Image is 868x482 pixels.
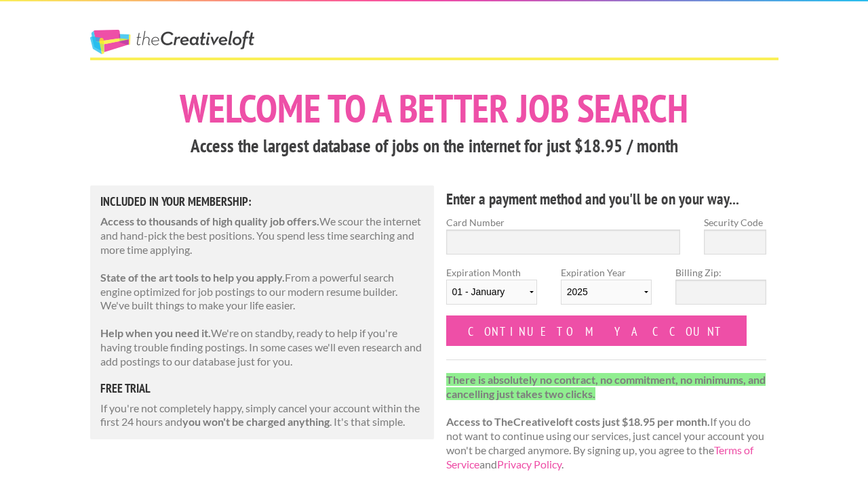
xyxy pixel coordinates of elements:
[100,326,425,368] p: We're on standby, ready to help if you're having trouble finding postings. In some cases we'll ev...
[497,458,561,470] a: Privacy Policy
[100,401,425,430] p: If you're not completely happy, simply cancel your account within the first 24 hours and . It's t...
[446,280,537,305] select: Expiration Month
[182,415,330,428] strong: you won't be charged anything
[100,215,319,227] strong: Access to thousands of high quality job offers.
[100,215,425,257] p: We scour the internet and hand-pick the best positions. You spend less time searching and more ti...
[90,30,254,54] a: The Creative Loft
[446,215,681,229] label: Card Number
[446,373,767,472] p: If you do not want to continue using our services, just cancel your account you won't be charged ...
[446,315,747,346] input: Continue to my account
[100,271,425,313] p: From a powerful search engine optimized for job postings to our modern resume builder. We've buil...
[100,326,211,339] strong: Help when you need it.
[561,280,652,305] select: Expiration Year
[561,265,652,315] label: Expiration Year
[675,265,766,280] label: Billing Zip:
[100,196,425,208] h5: Included in Your Membership:
[446,443,753,470] a: Terms of Service
[100,382,425,395] h5: free trial
[446,373,766,400] strong: There is absolutely no contract, no commitment, no minimums, and cancelling just takes two clicks.
[90,133,778,159] h3: Access the largest database of jobs on the internet for just $18.95 / month
[704,215,766,229] label: Security Code
[90,89,778,128] h1: Welcome to a better job search
[446,265,537,315] label: Expiration Month
[446,415,710,428] strong: Access to TheCreativeloft costs just $18.95 per month.
[100,271,285,284] strong: State of the art tools to help you apply.
[446,188,767,210] h4: Enter a payment method and you'll be on your way...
